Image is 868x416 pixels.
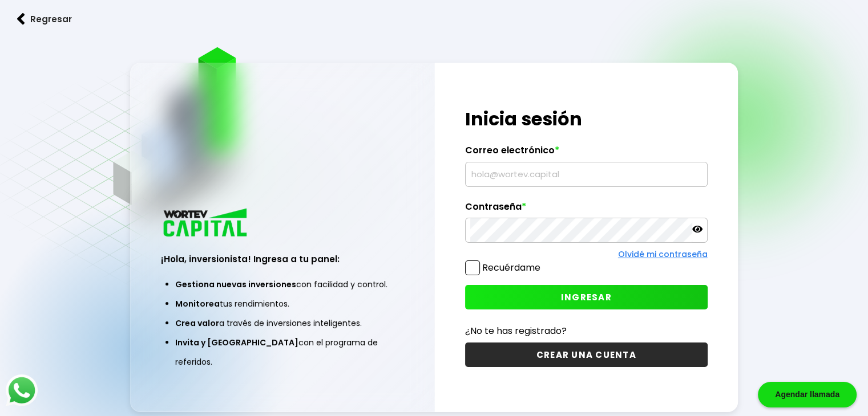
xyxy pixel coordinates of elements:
label: Contraseña [465,201,708,218]
span: INGRESAR [561,291,612,303]
li: tus rendimientos. [175,294,389,313]
img: logos_whatsapp-icon.242b2217.svg [6,374,38,406]
h3: ¡Hola, inversionista! Ingresa a tu panel: [161,252,403,266]
span: Monitorea [175,298,220,309]
div: Agendar llamada [758,382,857,407]
label: Correo electrónico [465,145,708,162]
li: a través de inversiones inteligentes. [175,313,389,333]
label: Recuérdame [482,261,540,274]
input: hola@wortev.capital [470,162,703,186]
li: con el programa de referidos. [175,333,389,372]
img: flecha izquierda [17,13,25,25]
h1: Inicia sesión [465,105,708,133]
a: Olvidé mi contraseña [618,248,708,260]
li: con facilidad y control. [175,275,389,294]
img: logo_wortev_capital [161,207,251,240]
span: Gestiona nuevas inversiones [175,279,296,290]
button: CREAR UNA CUENTA [465,342,708,367]
a: ¿No te has registrado?CREAR UNA CUENTA [465,324,708,367]
button: INGRESAR [465,285,708,309]
span: Crea valor [175,317,219,329]
p: ¿No te has registrado? [465,324,708,338]
span: Invita y [GEOGRAPHIC_DATA] [175,337,298,348]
